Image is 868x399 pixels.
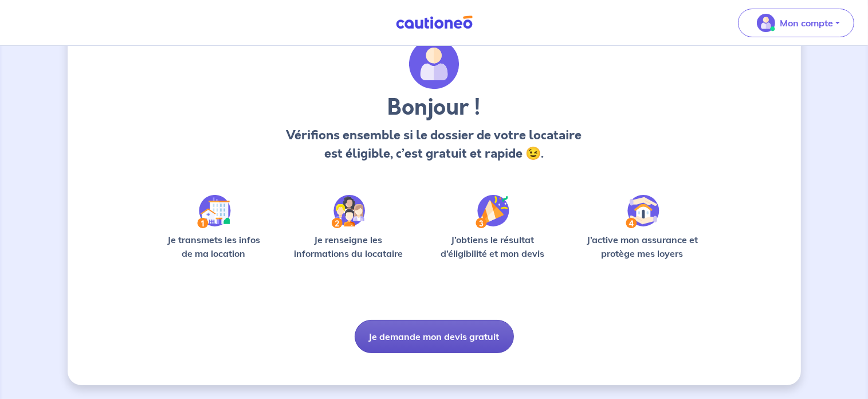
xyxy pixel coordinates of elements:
[332,195,365,228] img: /static/c0a346edaed446bb123850d2d04ad552/Step-2.svg
[283,94,585,122] h3: Bonjour !
[757,14,775,32] img: illu_account_valid_menu.svg
[197,195,231,228] img: /static/90a569abe86eec82015bcaae536bd8e6/Step-1.svg
[355,320,514,353] button: Je demande mon devis gratuit
[409,39,459,89] img: archivate
[476,195,509,228] img: /static/f3e743aab9439237c3e2196e4328bba9/Step-3.svg
[428,233,557,260] p: J’obtiens le résultat d’éligibilité et mon devis
[780,16,833,30] p: Mon compte
[576,233,709,260] p: J’active mon assurance et protège mes loyers
[738,9,854,37] button: illu_account_valid_menu.svgMon compte
[283,126,585,163] p: Vérifions ensemble si le dossier de votre locataire est éligible, c’est gratuit et rapide 😉.
[391,15,477,30] img: Cautioneo
[626,195,659,228] img: /static/bfff1cf634d835d9112899e6a3df1a5d/Step-4.svg
[287,233,410,260] p: Je renseigne les informations du locataire
[159,233,269,260] p: Je transmets les infos de ma location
